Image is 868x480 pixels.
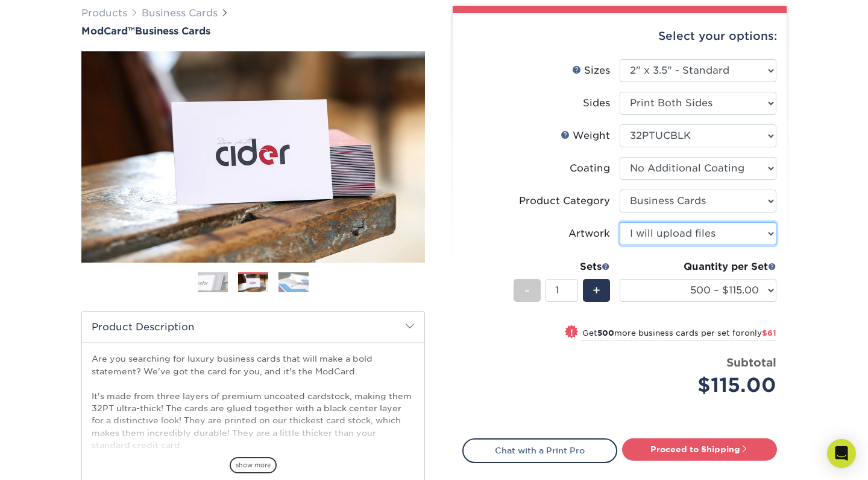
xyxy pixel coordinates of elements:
div: $115.00 [629,371,776,400]
a: Proceed to Shipping [622,438,777,460]
h1: Business Cards [81,25,425,37]
div: Quantity per Set [620,260,776,274]
img: Business Cards 03 [278,272,309,293]
img: ModCard™ 02 [81,51,425,263]
a: Products [81,7,127,19]
strong: 500 [597,328,614,338]
div: Coating [570,161,610,176]
div: Product Category [519,194,610,208]
div: Sides [583,96,610,110]
span: - [524,281,530,299]
div: Open Intercom Messenger [827,439,856,468]
small: Get more business cards per set for [582,328,776,341]
img: Business Cards 01 [198,267,228,298]
a: Business Cards [142,7,218,19]
div: Sets [514,260,610,274]
img: Business Cards 02 [238,274,268,293]
span: only [744,328,776,338]
span: + [593,281,600,299]
span: ! [570,326,573,339]
div: Weight [561,129,610,143]
div: Select your options: [462,13,777,59]
span: $61 [762,328,776,338]
span: show more [230,457,277,473]
strong: Subtotal [726,356,776,369]
a: Chat with a Print Pro [462,438,617,462]
h2: Product Description [82,312,424,342]
div: Sizes [572,63,610,78]
div: Artwork [568,226,610,241]
a: ModCard™Business Cards [81,25,425,37]
span: ModCard™ [81,25,135,37]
